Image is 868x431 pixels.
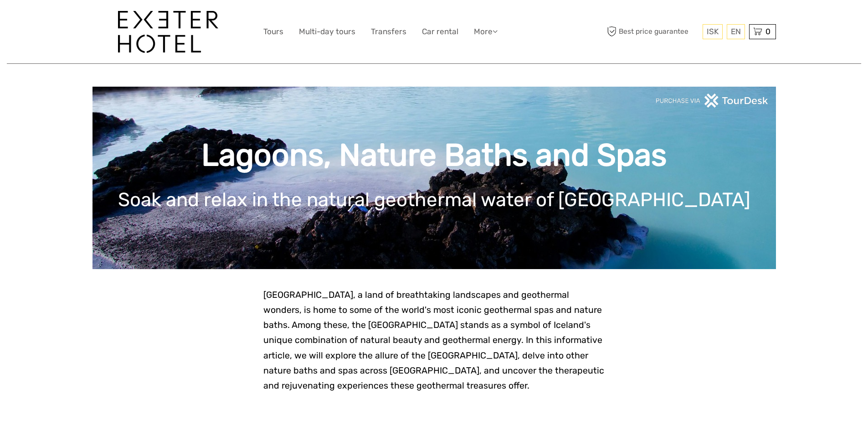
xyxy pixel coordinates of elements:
a: Transfers [371,25,406,38]
a: More [474,25,498,38]
h1: Soak and relax in the natural geothermal water of [GEOGRAPHIC_DATA] [106,188,762,211]
div: EN [727,24,745,39]
a: Tours [263,25,283,38]
span: [GEOGRAPHIC_DATA], a land of breathtaking landscapes and geothermal wonders, is home to some of t... [263,290,604,391]
a: Car rental [422,25,458,38]
span: 0 [764,27,772,36]
span: Best price guarantee [605,24,700,39]
a: Multi-day tours [299,25,355,38]
span: ISK [707,27,719,36]
img: 1336-96d47ae6-54fc-4907-bf00-0fbf285a6419_logo_big.jpg [118,11,218,53]
h1: Lagoons, Nature Baths and Spas [106,137,762,174]
img: PurchaseViaTourDeskwhite.png [655,93,769,108]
